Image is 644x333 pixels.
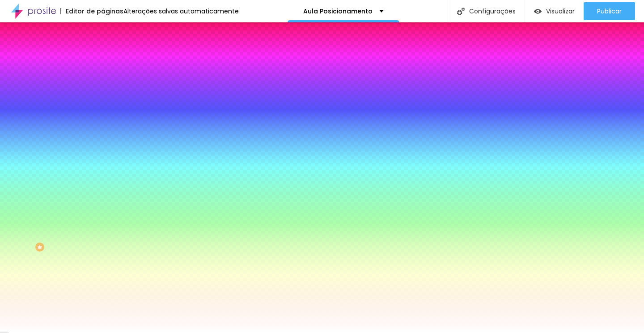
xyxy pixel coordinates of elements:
[60,8,123,14] div: Editor de páginas
[584,2,635,20] button: Publicar
[303,8,373,14] p: Aula Posicionamento
[546,8,575,15] span: Visualizar
[534,8,542,15] img: view-1.svg
[525,2,584,20] button: Visualizar
[457,8,465,15] img: Icone
[597,8,622,15] span: Publicar
[123,8,239,14] div: Alterações salvas automaticamente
